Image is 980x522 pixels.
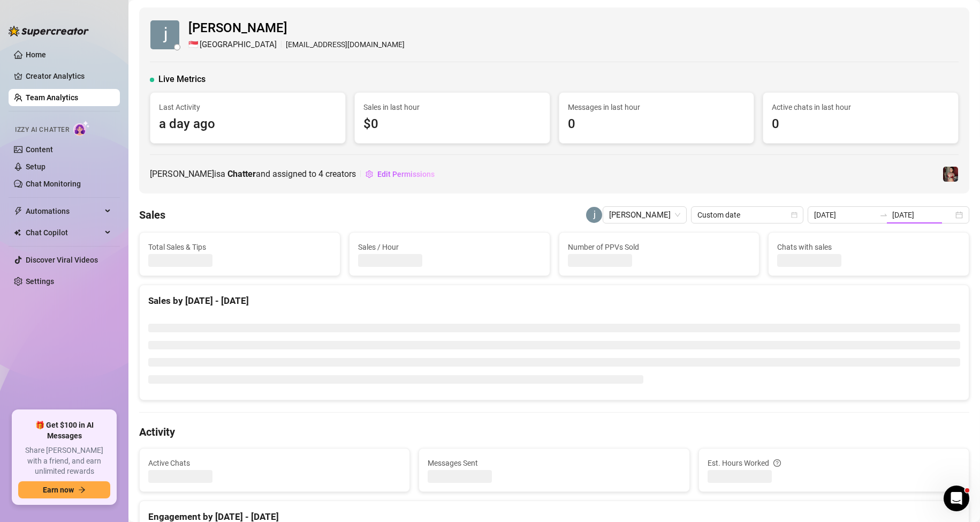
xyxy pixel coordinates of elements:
img: jessy mina [586,207,602,223]
span: Automations [26,203,102,220]
img: Demi [943,167,958,182]
a: Settings [26,277,54,286]
span: swap-right [879,211,888,219]
h4: Activity [139,424,969,439]
img: jessy mina [150,20,179,49]
span: Live Metrics [158,73,206,86]
a: Team Analytics [26,93,78,102]
span: thunderbolt [14,207,22,215]
img: logo-BBDzfeDw.svg [9,26,89,36]
iframe: Intercom live chat [944,486,969,511]
span: 0 [772,114,949,135]
span: question-circle [773,457,781,469]
span: calendar [791,212,797,218]
span: Sales in last hour [363,101,541,113]
a: Discover Viral Videos [26,256,98,264]
img: Chat Copilot [14,229,21,236]
span: 0 [568,114,746,135]
span: Last Activity [159,101,337,113]
span: 🇸🇬 [188,39,199,51]
a: Setup [26,162,45,171]
span: Share [PERSON_NAME] with a friend, and earn unlimited rewards [18,445,110,477]
span: Edit Permissions [377,170,435,178]
span: $0 [363,114,541,135]
span: Active Chats [148,457,401,469]
span: a day ago [159,114,337,135]
span: [PERSON_NAME] [188,18,405,39]
input: Start date [814,209,875,221]
a: Chat Monitoring [26,180,81,188]
span: setting [366,170,373,178]
a: Home [26,50,46,59]
a: Creator Analytics [26,68,111,85]
span: [GEOGRAPHIC_DATA] [200,39,277,51]
b: Chatter [227,169,256,179]
button: Edit Permissions [365,166,435,183]
h4: Sales [139,207,165,222]
span: Izzy AI Chatter [15,125,69,135]
span: Number of PPVs Sold [568,241,751,253]
a: Content [26,145,53,154]
span: to [879,211,888,219]
span: 🎁 Get $100 in AI Messages [18,420,110,441]
input: End date [892,209,953,221]
span: Messages Sent [428,457,680,469]
span: Total Sales & Tips [148,241,331,253]
img: AI Chatter [73,121,90,136]
span: [PERSON_NAME] is a and assigned to creators [150,167,356,181]
span: arrow-right [78,486,86,494]
button: Earn nowarrow-right [18,481,110,498]
div: [EMAIL_ADDRESS][DOMAIN_NAME] [188,39,405,51]
span: 4 [318,169,323,179]
span: Chats with sales [777,241,960,253]
span: Chat Copilot [26,224,102,241]
span: Sales / Hour [358,241,541,253]
div: Sales by [DATE] - [DATE] [148,294,960,308]
span: jessy mina [609,207,680,223]
span: Earn now [43,486,74,494]
span: Active chats in last hour [772,101,949,113]
div: Est. Hours Worked [708,457,960,469]
span: Custom date [697,207,797,223]
span: Messages in last hour [568,101,746,113]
